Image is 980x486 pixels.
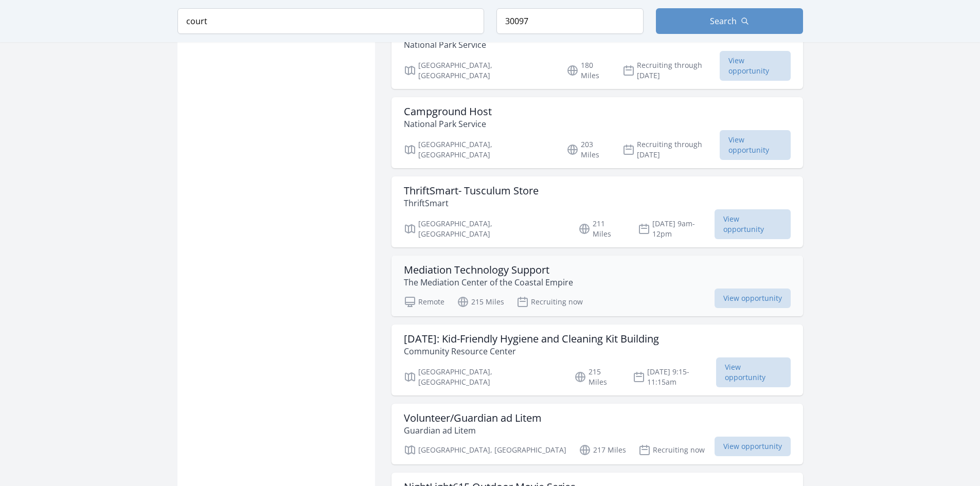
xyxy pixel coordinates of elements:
a: Campground Host National Park Service [GEOGRAPHIC_DATA], [GEOGRAPHIC_DATA] 180 Miles Recruiting t... [391,18,803,89]
h3: [DATE]: Kid-Friendly Hygiene and Cleaning Kit Building [404,333,659,345]
p: 180 Miles [566,60,610,81]
p: [GEOGRAPHIC_DATA], [GEOGRAPHIC_DATA] [404,139,554,160]
p: [DATE] 9:15-11:15am [633,367,717,387]
p: 215 Miles [574,367,620,387]
span: View opportunity [716,357,790,387]
p: [GEOGRAPHIC_DATA], [GEOGRAPHIC_DATA] [404,367,562,387]
p: Recruiting now [638,444,705,456]
p: Recruiting now [516,296,583,308]
p: 211 Miles [578,219,626,239]
button: Search [656,8,803,34]
p: [GEOGRAPHIC_DATA], [GEOGRAPHIC_DATA] [404,219,566,239]
p: Guardian ad Litem [404,424,542,437]
h3: Mediation Technology Support [404,264,573,276]
a: Campground Host National Park Service [GEOGRAPHIC_DATA], [GEOGRAPHIC_DATA] 203 Miles Recruiting t... [391,97,803,168]
span: View opportunity [720,51,791,81]
h3: Volunteer/Guardian ad Litem [404,412,542,424]
input: Location [496,8,644,34]
span: View opportunity [715,437,791,456]
span: View opportunity [715,289,791,308]
p: National Park Service [404,118,492,130]
p: [DATE] 9am-12pm [638,219,715,239]
p: The Mediation Center of the Coastal Empire [404,276,573,289]
p: 217 Miles [579,444,626,456]
input: Keyword [177,8,484,34]
h3: Campground Host [404,105,492,118]
a: Mediation Technology Support The Mediation Center of the Coastal Empire Remote 215 Miles Recruiti... [391,256,803,316]
p: Recruiting through [DATE] [622,139,720,160]
span: Search [710,15,737,27]
p: ThriftSmart [404,197,539,209]
p: 215 Miles [457,296,504,308]
p: Remote [404,296,444,308]
a: Volunteer/Guardian ad Litem Guardian ad Litem [GEOGRAPHIC_DATA], [GEOGRAPHIC_DATA] 217 Miles Recr... [391,404,803,464]
span: View opportunity [720,130,791,160]
p: National Park Service [404,39,492,51]
h3: ThriftSmart- Tusculum Store [404,185,539,197]
p: Community Resource Center [404,345,659,357]
a: ThriftSmart- Tusculum Store ThriftSmart [GEOGRAPHIC_DATA], [GEOGRAPHIC_DATA] 211 Miles [DATE] 9am... [391,176,803,247]
a: [DATE]: Kid-Friendly Hygiene and Cleaning Kit Building Community Resource Center [GEOGRAPHIC_DATA... [391,325,803,395]
p: Recruiting through [DATE] [622,60,720,81]
p: [GEOGRAPHIC_DATA], [GEOGRAPHIC_DATA] [404,444,566,456]
p: 203 Miles [566,139,610,160]
span: View opportunity [715,209,791,239]
p: [GEOGRAPHIC_DATA], [GEOGRAPHIC_DATA] [404,60,554,81]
